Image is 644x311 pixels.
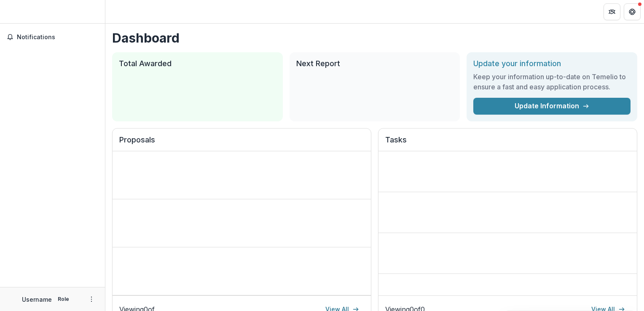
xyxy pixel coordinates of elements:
h3: Keep your information up-to-date on Temelio to ensure a fast and easy application process. [473,72,631,92]
h2: Proposals [119,135,364,151]
h2: Total Awarded [119,59,276,68]
span: Notifications [17,34,98,41]
button: More [86,294,97,304]
h2: Update your information [473,59,631,68]
p: Role [55,295,72,303]
p: Username [22,295,52,304]
button: Notifications [3,30,102,44]
button: Partners [604,3,620,20]
h2: Tasks [385,135,630,151]
a: Update Information [473,98,631,115]
h1: Dashboard [112,30,637,46]
h2: Next Report [296,59,453,68]
button: Get Help [624,3,641,20]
